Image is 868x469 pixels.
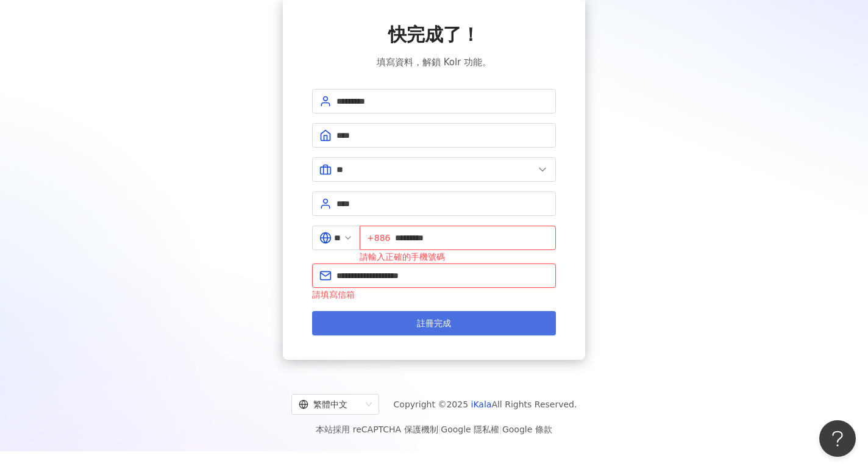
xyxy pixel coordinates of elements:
div: 請輸入正確的手機號碼 [360,250,556,263]
span: | [438,424,441,434]
span: | [499,424,502,434]
span: 註冊完成 [417,318,451,328]
span: Copyright © 2025 All Rights Reserved. [394,397,577,412]
iframe: Help Scout Beacon - Open [819,420,856,457]
span: 填寫資料，解鎖 Kolr 功能。 [377,55,491,70]
a: Google 條款 [502,424,552,434]
div: 請填寫信箱 [312,288,556,301]
button: 註冊完成 [312,311,556,335]
div: 繁體中文 [299,395,361,414]
a: iKala [471,399,492,409]
span: +886 [367,231,390,245]
span: 本站採用 reCAPTCHA 保護機制 [316,422,552,437]
a: Google 隱私權 [441,424,499,434]
span: 快完成了！ [388,22,480,48]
